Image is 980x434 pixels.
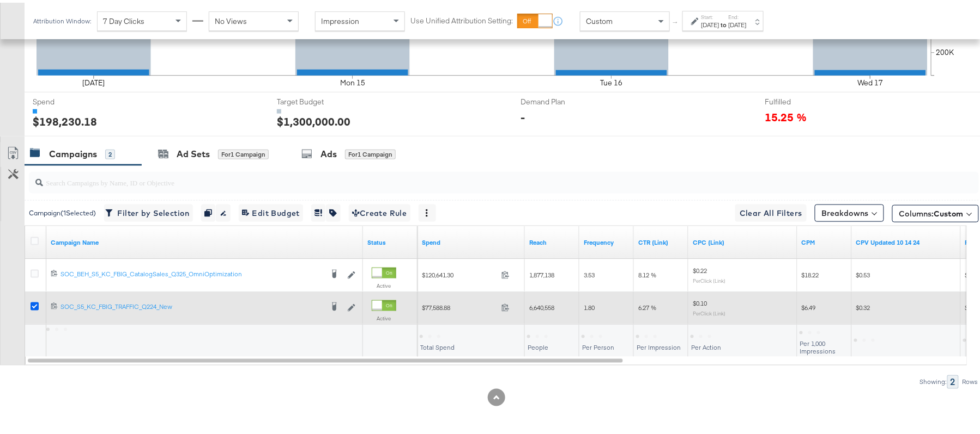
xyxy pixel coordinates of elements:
[422,268,497,276] span: $120,641.30
[729,18,747,27] div: [DATE]
[802,235,848,244] a: The average cost you've paid to have 1,000 impressions of your ad.
[582,340,614,349] span: Per Person
[802,268,819,276] span: $18.22
[693,307,725,314] sub: Per Click (Link)
[584,301,595,309] span: 1.80
[693,235,793,244] a: The average cost for each link click you've received from your ad.
[321,14,359,23] span: Impression
[691,340,721,349] span: Per Action
[765,107,807,121] span: 15.25 %
[352,204,407,218] span: Create Rule
[320,145,337,158] div: Ads
[104,202,193,219] button: Filter by Selection
[800,337,836,352] span: Per 1,000 Impressions
[729,11,747,18] label: End:
[33,15,92,22] div: Attribution Window:
[340,76,365,85] text: Mon 15
[33,94,114,104] span: Spend
[584,268,595,276] span: 3.53
[693,264,707,272] span: $0.22
[107,204,190,218] span: Filter by Selection
[638,301,656,309] span: 6.27 %
[857,76,883,85] text: Wed 17
[82,76,105,85] text: [DATE]
[638,235,684,244] a: The number of clicks received on a link in your ad divided by the number of impressions.
[49,145,97,158] div: Campaigns
[740,204,802,218] span: Clear All Filters
[215,14,247,23] span: No Views
[103,14,144,23] span: 7 Day Clicks
[61,267,323,276] div: SOC_BEH_S5_KC_FBIG_CatalogSales_Q325_OmniOptimization
[701,11,719,18] label: Start:
[33,111,97,127] div: $198,230.18
[899,206,964,216] span: Columns:
[934,206,964,216] span: Custom
[528,340,548,349] span: People
[815,202,884,219] button: Breakdowns
[802,301,816,309] span: $6.49
[61,267,323,278] a: SOC_BEH_S5_KC_FBIG_CatalogSales_Q325_OmniOptimization
[61,300,323,311] a: SOC_S5_KC_FBIG_TRAFFIC_Q224_New
[349,202,410,219] button: Create Rule
[584,235,630,244] a: The average number of times your ad was served to each person.
[177,145,210,158] div: Ad Sets
[410,13,513,23] label: Use Unified Attribution Setting:
[693,296,707,305] span: $0.10
[43,165,892,186] input: Search Campaigns by Name, ID or Objective
[701,18,719,27] div: [DATE]
[919,376,947,383] div: Showing:
[671,18,681,22] span: ↑
[719,18,729,26] strong: to
[600,76,622,85] text: Tue 16
[105,147,115,157] div: 2
[218,147,269,157] div: for 1 Campaign
[637,340,681,349] span: Per Impression
[529,235,575,244] a: The number of people your ad was served to.
[372,280,396,287] label: Active
[367,235,413,244] a: Shows the current state of your Ad Campaign.
[61,300,323,308] div: SOC_S5_KC_FBIG_TRAFFIC_Q224_New
[29,206,96,215] div: Campaign ( 1 Selected)
[529,268,554,276] span: 1,877,138
[856,268,870,276] span: $0.53
[962,376,979,383] div: Rows
[521,94,603,104] span: Demand Plan
[51,235,359,244] a: Your campaign name.
[420,340,455,349] span: Total Spend
[856,301,870,309] span: $0.32
[947,373,959,386] div: 2
[521,107,525,122] div: -
[638,268,656,276] span: 8.12 %
[242,204,300,218] span: Edit Budget
[372,312,396,319] label: Active
[277,111,350,127] div: $1,300,000.00
[765,94,846,104] span: Fulfilled
[693,275,725,281] sub: Per Click (Link)
[422,301,497,309] span: $77,588.88
[856,235,957,244] a: Updated Adobe CPV
[277,94,359,104] span: Target Budget
[735,202,807,219] button: Clear All Filters
[586,14,613,23] span: Custom
[422,235,521,244] a: The total amount spent to date.
[345,147,396,157] div: for 1 Campaign
[892,202,979,220] button: Columns:Custom
[529,301,554,309] span: 6,640,558
[239,202,303,219] button: Edit Budget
